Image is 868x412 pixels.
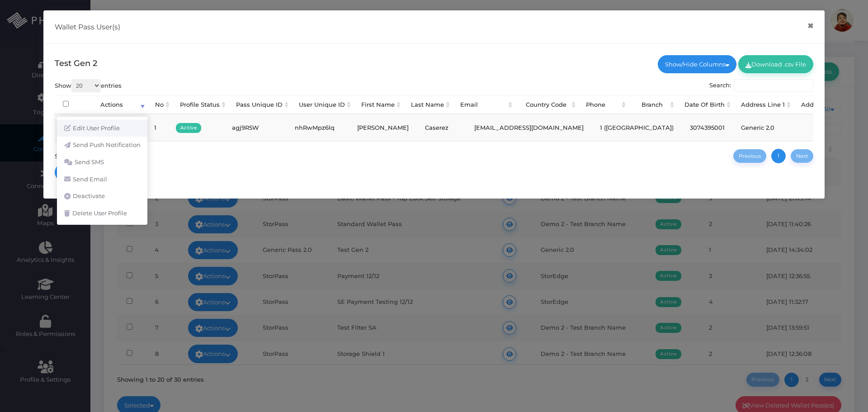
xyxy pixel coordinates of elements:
th: Date Of Birth: activate to sort column ascending [676,95,733,115]
span: Test Gen 2 [55,58,97,68]
td: 3074395001 [682,114,733,140]
th: Address Line 1: activate to sort column ascending [733,95,793,115]
label: Show entries [55,79,122,92]
a: Send Email [57,171,147,188]
a: Show/Hide Columns [658,55,736,73]
button: Close [802,16,819,36]
h5: Wallet Pass User(s) [55,22,120,32]
th: Last Name: activate to sort column ascending [403,95,452,115]
td: Generic 2.0 [733,114,783,140]
a: 1 [771,149,786,163]
td: 1 ([GEOGRAPHIC_DATA]) [592,114,682,140]
a: Send Push Notification [57,137,147,154]
th: User Unique ID: activate to sort column ascending [291,95,353,115]
th: Phone: activate to sort column ascending [578,95,627,115]
th: Actions [77,95,147,115]
th: Pass Unique ID: activate to sort column ascending [228,95,291,115]
a: Deactivate [57,188,147,205]
th: Branch: activate to sort column ascending [628,95,677,115]
td: agj9R5W [224,114,287,140]
a: Selected [55,163,99,181]
select: Showentries [71,79,101,92]
th: Profile Status: activate to sort column ascending [172,95,228,115]
th: Country Code: activate to sort column ascending [514,95,578,115]
th: Address Line 2: activate to sort column ascending [793,95,854,115]
th: No: activate to sort column ascending [147,95,172,115]
a: Edit User Profile [57,120,147,137]
label: Search: [709,79,814,92]
td: [PERSON_NAME] [349,114,417,140]
div: Showing 1 to 1 of 1 entries [55,147,132,161]
td: Caserez [417,114,466,140]
td: 1 [143,114,168,140]
th: Email: activate to sort column ascending [452,95,514,115]
th: First Name: activate to sort column ascending [353,95,403,115]
input: Search: [734,79,813,92]
a: Download .csv File [738,55,813,73]
td: [EMAIL_ADDRESS][DOMAIN_NAME] [466,114,592,140]
a: Delete User Profile [57,205,147,222]
span: Active [176,123,202,133]
a: Send SMS [57,154,147,171]
td: nhRwMpz6lq [287,114,349,140]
